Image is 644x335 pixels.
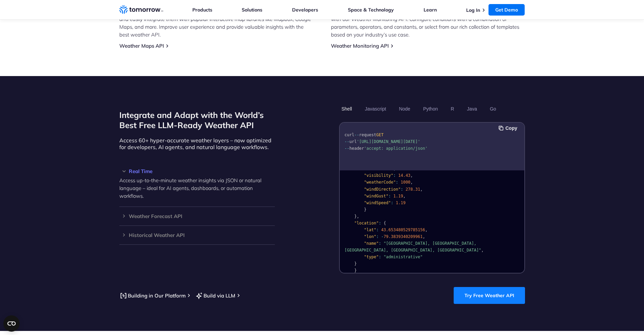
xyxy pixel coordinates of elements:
span: 1.19 [396,200,405,205]
button: Go [487,103,498,115]
h3: Real Time [119,169,275,174]
span: "windSpeed" [364,200,390,205]
span: "windGust" [364,194,388,198]
span: 1000 [401,180,410,185]
span: , [425,228,427,232]
span: : [391,200,393,205]
span: : [396,180,398,185]
p: Access 60+ hyper-accurate weather layers – now optimized for developers, AI agents, and natural l... [119,137,275,150]
a: Try Free Weather API [454,287,525,304]
span: , [357,214,359,219]
h2: Integrate and Adapt with the World’s Best Free LLM-Ready Weather API [119,110,275,130]
span: , [410,173,413,178]
span: "[GEOGRAPHIC_DATA], [GEOGRAPHIC_DATA], [GEOGRAPHIC_DATA], [GEOGRAPHIC_DATA], [GEOGRAPHIC_DATA]" [344,241,481,253]
span: -- [344,139,349,144]
span: , [403,194,405,198]
span: , [410,180,413,185]
button: Shell [339,103,354,115]
span: GET [376,133,383,137]
span: : [388,194,391,198]
span: request [359,133,376,137]
span: 79.3839340209961 [383,234,423,239]
span: : [393,173,396,178]
button: Javascript [362,103,388,115]
a: Build via LLM [195,291,235,300]
span: -- [354,133,359,137]
span: '[URL][DOMAIN_NAME][DATE]' [357,139,420,144]
span: "name" [364,241,378,246]
span: , [420,187,423,192]
a: Space & Technology [348,7,394,13]
a: Learn [424,7,437,13]
a: Solutions [242,7,262,13]
button: R [448,103,456,115]
span: "administrative" [383,255,423,259]
span: : [379,255,381,259]
h3: Historical Weather API [119,233,275,238]
button: Node [397,103,412,115]
span: "lon" [364,234,376,239]
a: Weather Maps API [119,43,164,49]
span: "windDirection" [364,187,400,192]
span: "weatherCode" [364,180,396,185]
span: } [354,214,356,219]
span: url [349,139,357,144]
span: : [379,221,381,225]
button: Open CMP widget [3,315,20,332]
span: } [354,261,356,266]
span: 43.653480529785156 [381,228,425,232]
a: Products [192,7,212,13]
span: 278.31 [405,187,420,192]
span: , [481,248,483,253]
span: curl [344,133,354,137]
span: "visibility" [364,173,393,178]
h3: Weather Forecast API [119,214,275,219]
span: 'accept: application/json' [364,146,427,151]
span: : [401,187,403,192]
span: : [376,228,378,232]
p: Access up-to-the-minute weather insights via JSON or natural language – ideal for AI agents, dash... [119,176,275,200]
button: Copy [499,124,519,132]
a: Building in Our Platform [119,291,186,300]
span: "lat" [364,228,376,232]
span: : [376,234,378,239]
a: Developers [292,7,318,13]
span: - [381,234,383,239]
span: { [383,221,386,225]
span: 1.19 [393,194,403,198]
span: , [423,234,425,239]
a: Log In [466,7,480,13]
span: 14.43 [398,173,410,178]
a: Home link [119,5,163,15]
span: } [354,268,356,273]
button: Java [464,103,479,115]
span: header [349,146,364,151]
span: : [379,241,381,246]
button: Python [421,103,440,115]
a: Weather Monitoring API [331,43,389,49]
a: Get Demo [488,4,525,16]
span: "type" [364,255,378,259]
span: } [364,207,366,212]
span: -- [344,146,349,151]
span: "location" [354,221,378,225]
